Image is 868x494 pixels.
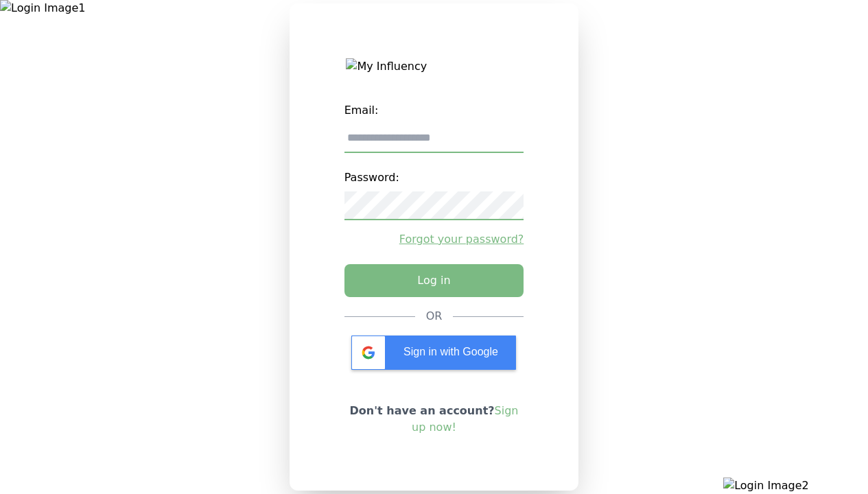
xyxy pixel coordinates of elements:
[346,58,521,75] img: My Influency
[344,97,524,124] label: Email:
[344,264,524,297] button: Log in
[403,346,498,357] span: Sign in with Google
[344,403,524,436] p: Don't have an account?
[344,231,524,248] a: Forgot your password?
[723,478,868,494] img: Login Image2
[351,336,516,370] div: Sign in with Google
[426,308,443,325] div: OR
[344,164,524,191] label: Password:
